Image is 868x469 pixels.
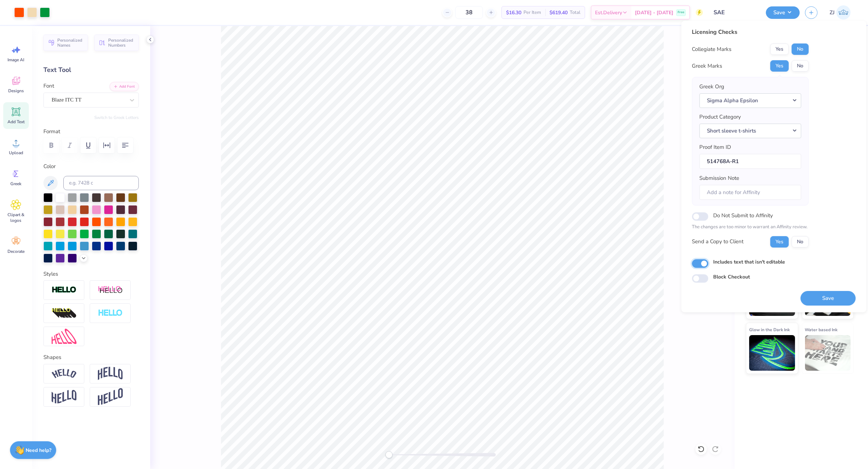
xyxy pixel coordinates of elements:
label: Block Checkout [713,273,750,281]
button: Sigma Alpha Epsilon [699,93,801,108]
div: Greek Marks [692,62,722,70]
span: Per Item [524,9,541,16]
span: Personalized Names [57,38,84,48]
span: Total [570,9,580,16]
a: ZJ [826,5,854,20]
span: Clipart & logos [4,212,28,223]
img: Negative Space [98,309,123,317]
button: Add Font [110,82,139,91]
img: Glow in the Dark Ink [749,335,795,371]
label: Do Not Submit to Affinity [713,211,773,220]
label: Shapes [43,353,61,361]
label: Product Category [699,113,741,121]
button: Short sleeve t-shirts [699,124,801,138]
img: Shadow [98,286,123,295]
span: Water based Ink [805,326,838,333]
span: Image AI [8,57,25,63]
input: e.g. 7428 c [63,176,139,190]
strong: Need help? [26,447,52,454]
img: Flag [52,390,77,404]
button: Personalized Names [43,35,88,51]
button: No [791,236,809,247]
img: Zhor Junavee Antocan [836,5,851,20]
button: Save [800,291,856,306]
label: Greek Org [699,83,724,91]
button: Save [766,6,800,19]
label: Format [43,127,139,136]
div: Text Tool [43,65,139,75]
span: Designs [8,88,24,94]
input: Untitled Design [708,5,761,20]
span: ZJ [830,9,835,17]
span: $619.40 [549,9,568,16]
label: Font [43,82,54,90]
span: [DATE] - [DATE] [635,9,673,16]
span: Glow in the Dark Ink [749,326,790,333]
img: Water based Ink [805,335,851,371]
label: Color [43,162,139,171]
span: Decorate [7,249,25,254]
div: Collegiate Marks [692,45,731,53]
img: Arch [98,367,123,380]
button: Yes [770,60,789,72]
img: Stroke [52,286,77,294]
button: No [791,43,809,55]
button: No [791,60,809,72]
button: Yes [770,43,789,55]
img: Arc [52,369,77,379]
div: Accessibility label [385,451,393,458]
label: Includes text that isn't editable [713,258,785,266]
span: Personalized Numbers [108,38,135,48]
input: – – [455,6,483,19]
span: Upload [9,150,23,156]
input: Add a note for Affinity [699,185,801,200]
button: Personalized Numbers [94,35,139,51]
span: $16.30 [506,9,521,16]
label: Submission Note [699,174,739,182]
img: Free Distort [52,329,77,344]
label: Proof Item ID [699,143,731,151]
img: Rise [98,388,123,406]
button: Yes [770,236,789,247]
div: Send a Copy to Client [692,238,743,246]
span: Greek [11,181,22,187]
span: Est. Delivery [595,9,622,16]
span: Add Text [7,119,25,125]
img: 3D Illusion [52,308,77,319]
div: Licensing Checks [692,28,809,36]
p: The changes are too minor to warrant an Affinity review. [692,224,809,231]
span: Free [678,10,684,15]
button: Switch to Greek Letters [94,115,139,120]
label: Styles [43,270,58,278]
